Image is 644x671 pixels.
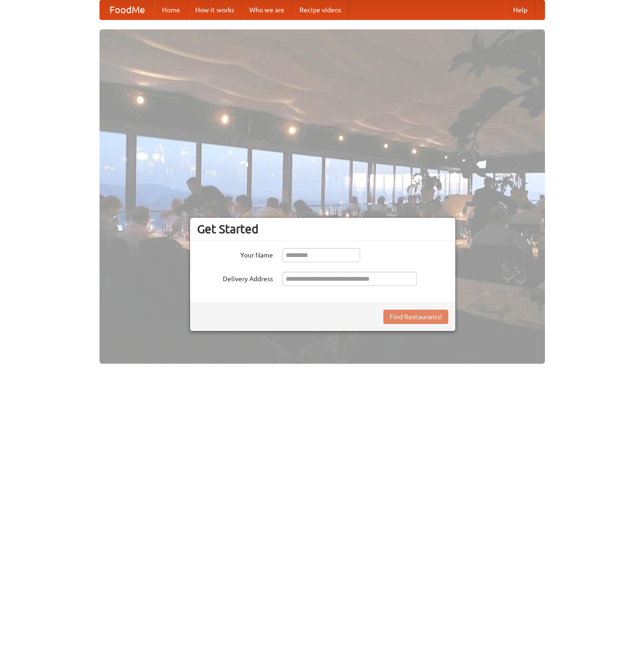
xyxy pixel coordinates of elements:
[506,0,535,19] a: Help
[197,272,273,284] label: Delivery Address
[197,222,448,236] h3: Get Started
[100,0,154,19] a: FoodMe
[188,0,242,19] a: How it works
[154,0,188,19] a: Home
[383,310,448,324] button: Find Restaurants!
[242,0,292,19] a: Who we are
[197,248,273,260] label: Your Name
[292,0,349,19] a: Recipe videos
